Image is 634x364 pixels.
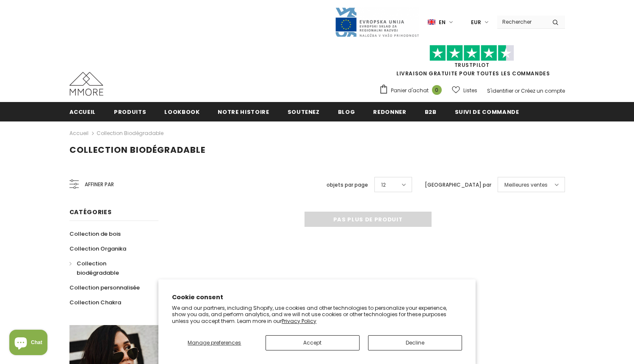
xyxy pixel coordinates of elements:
[521,87,565,94] a: Créez un compte
[288,108,320,116] span: soutenez
[69,256,149,280] a: Collection biodégradable
[69,280,140,295] a: Collection personnalisée
[432,85,442,95] span: 0
[164,108,199,116] span: Lookbook
[69,241,126,256] a: Collection Organika
[69,298,121,306] span: Collection Chakra
[515,87,520,94] span: or
[288,102,320,121] a: soutenez
[455,102,519,121] a: Suivi de commande
[164,102,199,121] a: Lookbook
[266,335,360,350] button: Accept
[454,61,490,69] a: TrustPilot
[188,339,241,346] span: Manage preferences
[69,295,121,310] a: Collection Chakra
[471,18,481,27] span: EUR
[97,130,163,137] a: Collection biodégradable
[69,108,96,116] span: Accueil
[335,18,419,25] a: Javni Razpis
[439,18,446,27] span: en
[69,72,103,96] img: Cas MMORE
[338,102,355,121] a: Blog
[335,7,419,38] img: Javni Razpis
[85,180,114,189] span: Affiner par
[455,108,519,116] span: Suivi de commande
[69,226,121,241] a: Collection de bois
[69,144,205,156] span: Collection biodégradable
[69,128,89,138] a: Accueil
[373,108,406,116] span: Redonner
[452,83,477,98] a: Listes
[69,208,112,216] span: Catégories
[428,19,435,26] img: i-lang-1.png
[218,102,269,121] a: Notre histoire
[114,102,146,121] a: Produits
[425,102,437,121] a: B2B
[7,330,50,357] inbox-online-store-chat: Shopify online store chat
[338,108,355,116] span: Blog
[218,108,269,116] span: Notre histoire
[327,181,368,189] label: objets par page
[497,16,546,28] input: Search Site
[425,181,491,189] label: [GEOGRAPHIC_DATA] par
[282,317,316,325] a: Privacy Policy
[381,181,386,189] span: 12
[379,49,565,77] span: LIVRAISON GRATUITE POUR TOUTES LES COMMANDES
[69,102,96,121] a: Accueil
[172,293,462,302] h2: Cookie consent
[69,230,121,238] span: Collection de bois
[69,284,140,292] span: Collection personnalisée
[425,108,437,116] span: B2B
[368,335,462,350] button: Decline
[379,84,446,97] a: Panier d'achat 0
[172,335,257,350] button: Manage preferences
[487,87,513,94] a: S'identifier
[429,45,514,61] img: Faites confiance aux étoiles pilotes
[463,86,477,95] span: Listes
[172,305,462,325] p: We and our partners, including Shopify, use cookies and other technologies to personalize your ex...
[77,259,119,277] span: Collection biodégradable
[114,108,146,116] span: Produits
[69,245,126,253] span: Collection Organika
[504,181,548,189] span: Meilleures ventes
[373,102,406,121] a: Redonner
[391,86,429,95] span: Panier d'achat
